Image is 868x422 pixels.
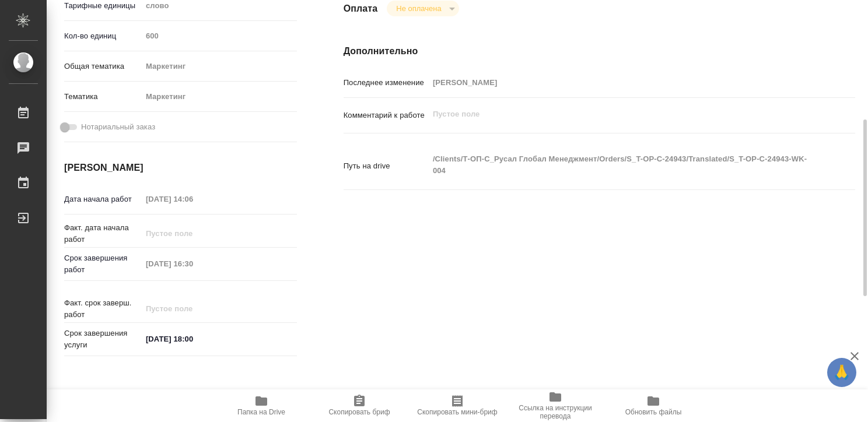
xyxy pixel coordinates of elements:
span: 🙏 [832,360,852,385]
span: Ссылка на инструкции перевода [513,404,597,420]
h4: Дополнительно [344,44,855,58]
span: Скопировать бриф [328,408,390,416]
span: Нотариальный заказ [81,121,155,133]
input: Пустое поле [142,191,244,208]
p: Факт. дата начала работ [64,222,142,245]
h4: Оплата [344,2,378,16]
span: Папка на Drive [237,408,285,416]
button: Обновить файлы [604,389,702,422]
input: Пустое поле [142,255,244,272]
p: Срок завершения работ [64,252,142,276]
p: Общая тематика [64,61,142,72]
p: Срок завершения услуги [64,328,142,351]
textarea: /Clients/Т-ОП-С_Русал Глобал Менеджмент/Orders/S_T-OP-C-24943/Translated/S_T-OP-C-24943-WK-004 [429,149,813,181]
input: ✎ Введи что-нибудь [142,330,244,347]
button: Скопировать мини-бриф [408,389,506,422]
p: Кол-во единиц [64,30,142,42]
span: Обновить файлы [625,408,682,416]
button: Ссылка на инструкции перевода [506,389,604,422]
p: Последнее изменение [344,77,429,89]
button: 🙏 [827,358,856,387]
p: Путь на drive [344,160,429,172]
input: Пустое поле [142,27,297,44]
input: Пустое поле [142,300,244,317]
div: Маркетинг [142,57,297,76]
p: Комментарий к работе [344,110,429,121]
div: Не оплачена [387,1,459,16]
p: Дата начала работ [64,194,142,205]
button: Скопировать бриф [310,389,408,422]
h2: Заказ [64,389,102,407]
button: Не оплачена [393,3,444,13]
p: Тематика [64,91,142,103]
span: Скопировать мини-бриф [417,408,497,416]
input: Пустое поле [142,225,244,242]
p: Факт. срок заверш. работ [64,297,142,321]
h4: [PERSON_NAME] [64,161,297,175]
div: Маркетинг [142,87,297,107]
button: Папка на Drive [212,389,310,422]
input: Пустое поле [429,74,813,91]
